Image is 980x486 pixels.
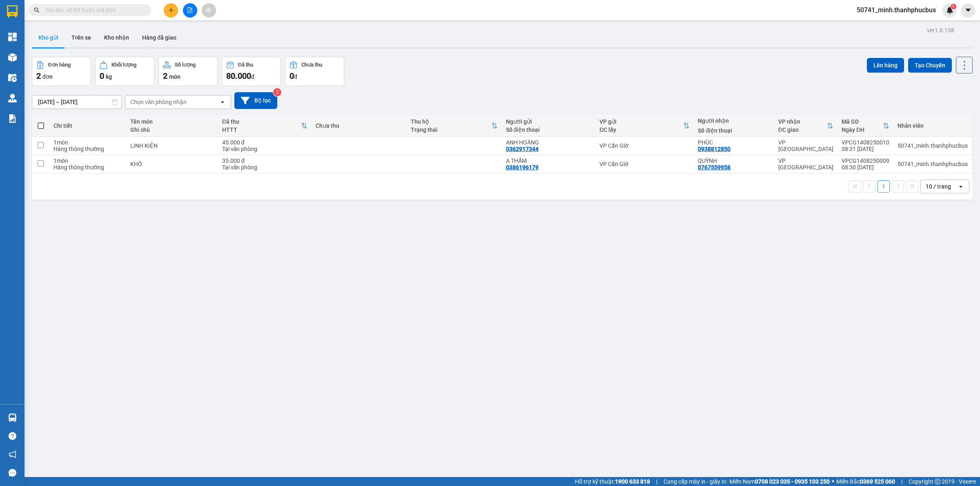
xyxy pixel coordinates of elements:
div: Chi tiết [53,122,122,129]
div: Người nhận [698,118,770,124]
div: Tên món [130,118,214,125]
div: VP Cần Giờ [599,142,690,149]
div: Chưa thu [301,62,322,68]
button: file-add [183,3,197,18]
div: Mã GD [842,118,883,125]
span: 2 [36,71,41,81]
input: Select a date range. [32,95,121,109]
span: 80.000 [226,71,251,81]
span: 50741_minh.thanhphucbus [850,5,942,15]
input: Tìm tên, số ĐT hoặc mã đơn [45,6,141,15]
th: Toggle SortBy [837,115,893,137]
strong: 1900 633 818 [615,478,650,485]
div: ĐC giao [778,126,827,133]
img: solution-icon [8,114,17,123]
img: warehouse-icon [8,73,17,82]
span: kg [106,73,112,80]
button: Chưa thu0đ [285,57,344,86]
span: đ [251,73,254,80]
span: caret-down [964,7,972,14]
span: plus [168,7,174,13]
div: ĐC lấy [599,126,683,133]
img: logo-vxr [7,5,18,18]
button: Hàng đã giao [136,28,183,47]
div: Chọn văn phòng nhận [130,98,187,106]
div: A THẨM [506,158,592,164]
span: file-add [187,7,193,13]
th: Toggle SortBy [218,115,312,137]
span: message [9,469,16,477]
strong: 0708 023 035 - 0935 103 250 [755,478,830,485]
th: Toggle SortBy [774,115,837,137]
div: PHÚC [698,139,770,146]
img: warehouse-icon [8,94,17,102]
div: Chưa thu [316,122,403,129]
span: | [656,477,657,486]
button: aim [202,3,216,18]
span: đ [294,73,297,80]
div: Ghi chú [130,126,214,133]
div: 1 món [53,158,122,164]
div: ANH HOÀNG [506,139,592,146]
div: Người gửi [506,118,592,125]
div: VPCG1408250009 [842,158,889,164]
div: Đã thu [238,62,253,68]
button: 1 [878,180,890,193]
span: copyright [935,479,940,484]
sup: 1 [951,4,956,9]
div: 50741_minh.thanhphucbus [898,161,968,167]
div: VP gửi [599,118,683,125]
div: Số điện thoại [506,126,592,133]
div: 10 / trang [926,182,951,191]
button: Trên xe [65,28,98,47]
div: ver 1.8.138 [927,26,954,35]
span: 0 [290,71,294,81]
div: VPCG1408250010 [842,139,889,146]
div: VP [GEOGRAPHIC_DATA] [778,139,833,152]
div: 0386196179 [506,164,539,171]
div: 0938812850 [698,146,731,152]
button: Kho nhận [98,28,136,47]
div: HTTT [222,126,301,133]
img: warehouse-icon [8,53,17,62]
span: ⚪️ [832,480,834,483]
span: | [901,477,902,486]
div: Trạng thái [411,126,491,133]
button: Số lượng2món [158,57,218,86]
button: Đã thu80.000đ [222,57,281,86]
button: Lên hàng [867,58,904,73]
button: Khối lượng0kg [95,57,154,86]
div: Hàng thông thường [53,164,122,171]
span: search [34,7,40,13]
div: Ngày ĐH [842,126,883,133]
div: QUỲNH [698,158,770,164]
span: 2 [163,71,167,81]
span: 0 [100,71,104,81]
span: 1 [952,4,955,9]
th: Toggle SortBy [595,115,694,137]
img: warehouse-icon [8,413,17,422]
div: VP nhận [778,118,827,125]
img: dashboard-icon [8,33,17,41]
div: Tại văn phòng [222,164,308,171]
div: Tại văn phòng [222,146,308,152]
div: LINH KIỆN [130,142,214,149]
th: Toggle SortBy [407,115,502,137]
span: món [169,73,180,80]
div: Nhân viên [898,122,968,129]
svg: open [958,183,964,190]
button: Bộ lọc [234,92,277,109]
div: Đã thu [222,118,301,125]
span: Hỗ trợ kỹ thuật: [575,477,650,486]
span: Miền Bắc [836,477,895,486]
div: VP Cần Giờ [599,161,690,167]
div: 08:31 [DATE] [842,146,889,152]
span: Cung cấp máy in - giấy in: [664,477,727,486]
button: plus [164,3,178,18]
div: Số điện thoại [698,127,770,134]
button: Tạo Chuyến [908,58,952,73]
span: đơn [42,73,53,80]
div: VP [GEOGRAPHIC_DATA] [778,158,833,171]
div: 08:30 [DATE] [842,164,889,171]
div: 1 món [53,139,122,146]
